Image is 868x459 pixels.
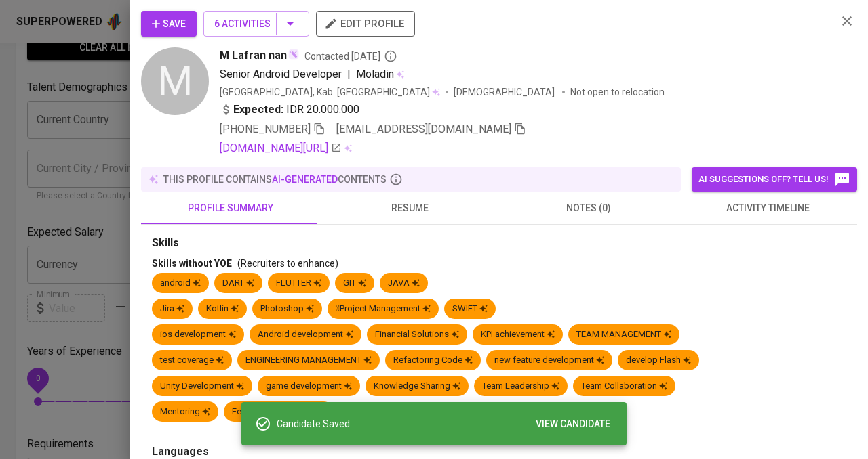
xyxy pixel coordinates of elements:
div: Kotlin [206,303,239,315]
div: Team Leadership [482,380,559,393]
div: Mentoring [160,406,210,418]
img: magic_wand.svg [288,49,299,60]
span: activity timeline [686,200,849,217]
div: SWIFT [452,303,488,315]
div: game development [266,380,352,393]
div: KPI achievement [481,328,555,341]
span: Moladin [356,68,394,81]
div: Financial Solutions [375,328,459,341]
div: Team Collaboration [581,380,667,393]
div: TEAM MANAGEMENT [576,328,671,341]
div: ios development [160,328,236,341]
div: android [160,277,201,290]
div: GIT [343,277,366,290]
span: VIEW CANDIDATE [536,416,610,433]
button: 6 Activities [203,11,309,37]
span: Skills without YOE [152,258,232,269]
span: [DEMOGRAPHIC_DATA] [454,85,557,99]
div: DART [222,277,254,290]
div: Photoshop [260,303,314,315]
span: AI suggestions off? Tell us! [698,171,850,188]
div: ENGINEERING MANAGEMENT [245,354,372,367]
a: edit profile [316,18,415,28]
span: Contacted [DATE] [304,49,397,63]
span: M Lafran nan [220,47,287,64]
span: Save [152,16,186,32]
div: new feature development [494,354,604,367]
span: resume [328,200,491,217]
span: 6 Activities [214,16,298,32]
span: notes (0) [507,200,670,217]
svg: By Batam recruiter [384,49,397,63]
div: FLUTTER [276,277,321,290]
div: Feature Development [232,406,325,418]
div: Candidate Saved [277,412,616,437]
span: edit profile [327,15,404,32]
div: JAVA [388,277,420,290]
p: this profile contains contents [163,173,387,186]
div: test coverage [160,354,224,367]
b: Expected: [233,102,283,118]
div: develop Flash [626,354,691,367]
button: Save [141,11,197,37]
button: edit profile [316,11,415,37]
div: Knowledge Sharing [374,380,460,393]
div: Android development [258,328,353,341]
span: [PHONE_NUMBER] [220,123,311,135]
div: Skills [152,236,846,251]
span: [EMAIL_ADDRESS][DOMAIN_NAME] [336,123,511,135]
span: Senior Android Developer [220,68,342,81]
span: (Recruiters to enhance) [237,258,338,269]
span: AI-generated [272,174,338,185]
div: Refactoring Code [393,354,473,367]
div: IDR 20.000.000 [220,102,359,118]
span: profile summary [149,200,312,217]
div: Project Management [336,303,431,315]
div: [GEOGRAPHIC_DATA], Kab. [GEOGRAPHIC_DATA] [220,85,440,99]
div: Unity Development [160,380,244,393]
span: | [347,66,351,83]
a: [DOMAIN_NAME][URL] [220,140,342,156]
div: M [141,47,209,115]
p: Not open to relocation [570,85,665,99]
button: AI suggestions off? Tell us! [692,167,857,192]
div: Jira [160,303,184,315]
